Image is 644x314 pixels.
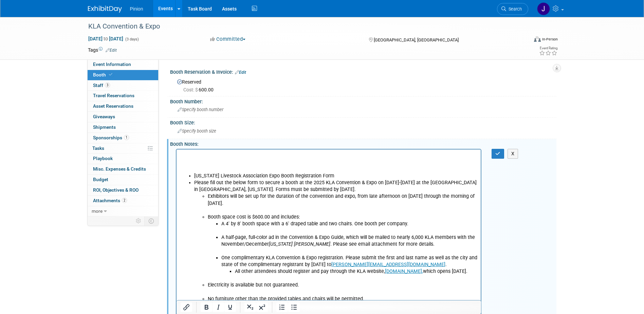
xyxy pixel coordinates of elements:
a: Booth [88,70,158,80]
span: Sponsorships [93,135,129,140]
a: Misc. Expenses & Credits [88,164,158,174]
span: [GEOGRAPHIC_DATA], [GEOGRAPHIC_DATA] [374,37,459,42]
span: (3 days) [125,37,139,41]
button: Subscript [244,302,256,312]
span: Travel Reservations [93,93,134,98]
a: Event Information [88,59,158,70]
div: Booth Size: [170,118,556,126]
span: Booth [93,72,114,77]
a: Shipments [88,122,158,133]
a: Playbook [88,154,158,164]
a: Edit [106,48,117,53]
i: Booth reservation complete [109,73,112,76]
img: Jennifer Plumisto [537,2,550,15]
span: Tasks [92,145,104,151]
td: Tags [88,47,117,53]
div: In-Person [542,37,558,42]
span: Event Information [93,62,131,67]
td: Toggle Event Tabs [144,216,158,225]
div: Booth Number: [170,97,556,105]
a: Attachments2 [88,196,158,206]
a: Sponsorships1 [88,133,158,143]
span: Staff [93,83,110,88]
button: Insert/edit link [181,302,192,312]
button: Bullet list [288,302,300,312]
span: Playbook [93,156,113,161]
span: 600.00 [183,87,216,92]
button: Superscript [256,302,268,312]
span: Budget [93,177,108,182]
button: Italic [213,302,224,312]
span: Specify booth number [178,107,223,112]
div: Event Format [488,35,558,46]
span: 3 [105,83,110,88]
a: Search [497,3,528,15]
a: Tasks [88,143,158,154]
button: X [508,149,518,159]
div: Event Rating [539,47,557,50]
a: Travel Reservations [88,91,158,101]
a: Asset Reservations [88,101,158,111]
a: more [88,206,158,216]
a: Giveaways [88,112,158,122]
span: Specify booth size [178,128,216,134]
span: ROI, Objectives & ROO [93,187,139,193]
span: Asset Reservations [93,103,133,109]
button: Numbered list [276,302,288,312]
span: [DATE] [DATE] [88,36,124,42]
div: Booth Notes: [170,139,556,147]
span: more [92,208,103,214]
button: Underline [224,302,236,312]
span: 2 [122,198,127,203]
a: Budget [88,175,158,185]
span: to [103,36,109,41]
a: Edit [235,70,246,75]
img: ExhibitDay [88,6,122,13]
button: Committed [208,36,248,43]
a: Staff3 [88,81,158,91]
span: Search [506,6,522,12]
iframe: Rich Text Area [177,150,481,309]
div: Reserved [175,77,551,93]
a: ROI, Objectives & ROO [88,185,158,195]
td: Personalize Event Tab Strip [133,216,145,225]
div: Booth Reservation & Invoice: [170,67,556,76]
span: Pinion [130,6,143,12]
button: Bold [201,302,212,312]
span: 1 [124,135,129,140]
span: Misc. Expenses & Credits [93,166,146,172]
span: Cost: $ [183,87,199,92]
span: Attachments [93,198,127,203]
span: Giveaways [93,114,115,119]
span: Shipments [93,124,116,130]
div: KLA Convention & Expo [86,20,518,33]
img: Format-Inperson.png [534,36,541,42]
